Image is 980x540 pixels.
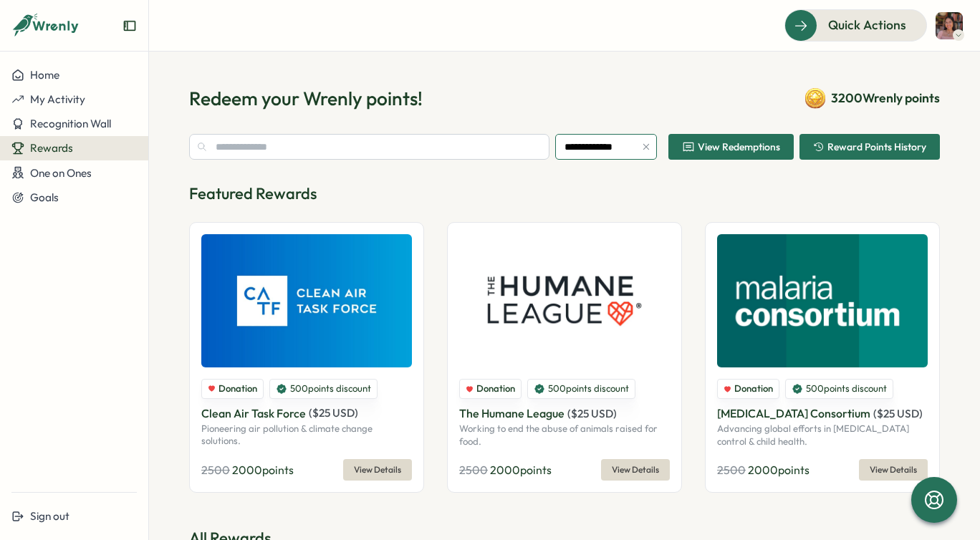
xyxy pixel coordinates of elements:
button: View Redemptions [668,134,794,160]
button: Reward Points History [799,134,940,160]
p: Clean Air Task Force [201,405,306,423]
div: 500 points discount [785,379,893,399]
span: One on Ones [30,166,92,180]
span: Home [30,68,59,82]
span: Reward Points History [827,142,926,152]
span: Donation [476,382,515,395]
span: View Details [612,460,659,480]
span: ( $ 25 USD ) [567,407,617,420]
button: View Details [601,459,670,481]
span: Goals [30,191,59,204]
div: 500 points discount [269,379,378,399]
span: Recognition Wall [30,117,111,130]
span: 2500 [459,463,488,477]
span: 2500 [201,463,230,477]
img: Clean Air Task Force [201,234,412,367]
h1: Redeem your Wrenly points! [189,86,423,111]
span: 2500 [717,463,746,477]
span: Rewards [30,141,73,155]
span: Quick Actions [828,16,906,34]
p: The Humane League [459,405,565,423]
span: 2000 points [748,463,810,477]
span: 2000 points [232,463,294,477]
span: ( $ 25 USD ) [873,407,923,420]
div: 500 points discount [527,379,635,399]
img: Shreya Chatterjee [936,12,963,39]
button: View Details [343,459,412,481]
span: Donation [734,382,773,395]
p: Working to end the abuse of animals raised for food. [459,423,670,448]
span: View Redemptions [698,142,780,152]
span: ( $ 25 USD ) [309,406,358,420]
p: Featured Rewards [189,183,940,205]
img: Malaria Consortium [717,234,928,367]
p: Pioneering air pollution & climate change solutions. [201,423,412,448]
p: [MEDICAL_DATA] Consortium [717,405,870,423]
img: The Humane League [459,234,670,367]
button: Quick Actions [784,9,927,41]
span: Donation [218,382,257,395]
button: View Details [859,459,928,481]
span: View Details [870,460,917,480]
p: Advancing global efforts in [MEDICAL_DATA] control & child health. [717,423,928,448]
span: My Activity [30,92,85,106]
span: 2000 points [490,463,552,477]
span: 3200 Wrenly points [831,89,940,107]
span: View Details [354,460,401,480]
button: Expand sidebar [123,19,137,33]
span: Sign out [30,509,69,523]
